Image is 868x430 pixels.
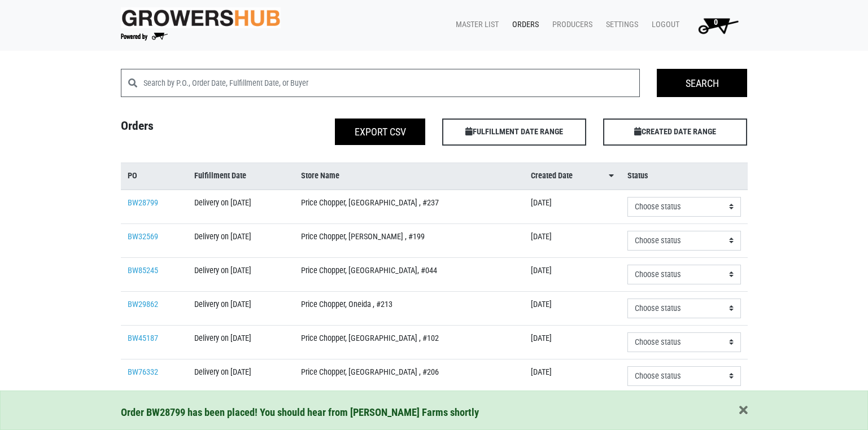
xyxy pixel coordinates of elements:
a: PO [128,170,181,182]
td: [DATE] [524,359,621,393]
span: PO [128,170,137,182]
a: BW85245 [128,266,158,275]
a: BW32569 [128,232,158,242]
button: Export CSV [335,119,425,145]
img: Cart [693,14,743,37]
td: Delivery on [DATE] [187,223,295,257]
td: Price Chopper, [GEOGRAPHIC_DATA] , #237 [294,190,524,224]
td: Delivery on [DATE] [187,257,295,291]
a: Logout [643,14,684,36]
span: Store Name [301,170,339,182]
td: Price Chopper, Oneida , #213 [294,291,524,325]
a: Master List [447,14,503,36]
a: Status [627,170,740,182]
td: Delivery on [DATE] [187,359,295,393]
td: Price Chopper, [GEOGRAPHIC_DATA] , #102 [294,325,524,359]
td: Delivery on [DATE] [187,291,295,325]
input: Search [657,69,747,97]
img: Powered by Big Wheelbarrow [121,33,168,41]
td: [DATE] [524,291,621,325]
td: Price Chopper, [GEOGRAPHIC_DATA] , #206 [294,359,524,393]
span: Created Date [531,170,573,182]
td: [DATE] [524,223,621,257]
a: 0 [684,14,748,37]
td: [DATE] [524,190,621,224]
td: Price Chopper, [PERSON_NAME] , #199 [294,223,524,257]
a: BW28799 [128,198,158,208]
img: original-fc7597fdc6adbb9d0e2ae620e786d1a2.jpg [121,7,281,28]
a: Fulfillment Date [194,170,288,182]
a: Created Date [531,170,614,182]
a: Orders [503,14,543,36]
td: [DATE] [524,325,621,359]
a: Store Name [301,170,517,182]
a: BW76332 [128,367,158,377]
span: Fulfillment Date [194,170,246,182]
span: Status [627,170,648,182]
div: Order BW28799 has been placed! You should hear from [PERSON_NAME] Farms shortly [121,405,748,420]
a: Producers [543,14,597,36]
td: Delivery on [DATE] [187,190,295,224]
span: FULFILLMENT DATE RANGE [442,119,586,146]
input: Search by P.O., Order Date, Fulfillment Date, or Buyer [143,69,640,97]
td: [DATE] [524,257,621,291]
span: 0 [714,17,718,27]
a: Settings [597,14,643,36]
a: BW45187 [128,334,158,343]
td: Delivery on [DATE] [187,325,295,359]
td: Price Chopper, [GEOGRAPHIC_DATA], #044 [294,257,524,291]
h4: Orders [112,119,273,141]
a: BW29862 [128,300,158,309]
span: CREATED DATE RANGE [603,119,747,146]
